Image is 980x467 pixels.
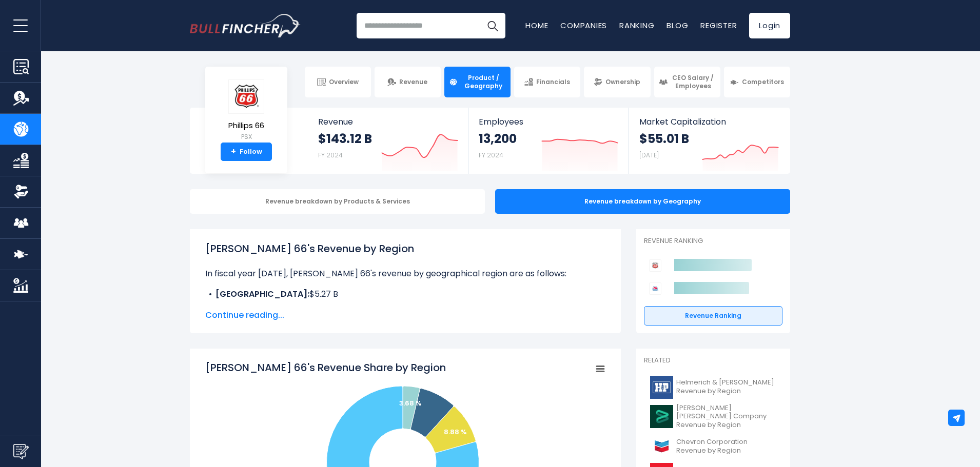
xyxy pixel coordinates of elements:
button: Search [480,13,505,38]
span: Chevron Corporation Revenue by Region [676,438,776,455]
span: Ownership [605,78,640,86]
span: Financials [536,78,570,86]
a: Market Capitalization $55.01 B [DATE] [629,108,789,174]
a: +Follow [221,143,272,161]
span: Phillips 66 [228,121,264,130]
a: Financials [514,67,580,97]
img: Marathon Petroleum Corporation competitors logo [649,282,661,295]
a: Chevron Corporation Revenue by Region [644,432,782,460]
a: Register [700,20,737,31]
a: Revenue Ranking [644,306,782,326]
a: Home [525,20,548,31]
img: Ownership [13,184,29,199]
strong: $55.01 B [639,131,689,147]
strong: 13,200 [479,131,517,147]
a: Companies [560,20,607,31]
span: Market Capitalization [639,117,779,127]
img: Phillips 66 competitors logo [649,259,661,272]
span: Product / Geography [461,74,506,90]
a: Phillips 66 PSX [228,79,265,143]
span: Continue reading... [205,309,605,321]
p: Revenue Ranking [644,237,782,246]
a: [PERSON_NAME] [PERSON_NAME] Company Revenue by Region [644,401,782,433]
span: Overview [329,78,359,86]
small: FY 2024 [479,151,503,159]
small: [DATE] [639,151,659,159]
img: BKR logo [650,405,673,428]
a: Login [749,13,790,38]
div: Revenue breakdown by Geography [495,189,790,214]
a: Revenue $143.12 B FY 2024 [308,108,468,174]
strong: + [231,147,236,156]
img: HP logo [650,376,673,399]
text: 3.68 % [399,398,422,408]
a: Helmerich & [PERSON_NAME] Revenue by Region [644,373,782,401]
img: Bullfincher logo [190,14,301,37]
a: Competitors [724,67,790,97]
span: Helmerich & [PERSON_NAME] Revenue by Region [676,378,776,396]
span: Competitors [742,78,784,86]
span: Employees [479,117,618,127]
a: CEO Salary / Employees [654,67,720,97]
a: Ownership [584,67,650,97]
strong: $143.12 B [318,131,372,147]
b: [GEOGRAPHIC_DATA]: [215,288,309,300]
a: Ranking [619,20,654,31]
a: Product / Geography [444,67,511,97]
span: Revenue [318,117,458,127]
text: 8.88 % [444,427,467,437]
a: Go to homepage [190,14,300,37]
span: [PERSON_NAME] [PERSON_NAME] Company Revenue by Region [676,404,776,430]
span: Revenue [399,78,427,86]
p: In fiscal year [DATE], [PERSON_NAME] 66's revenue by geographical region are as follows: [205,268,605,280]
div: Revenue breakdown by Products & Services [190,189,485,214]
a: Blog [667,20,688,31]
li: $5.27 B [205,288,605,300]
img: CVX logo [650,435,673,458]
p: Related [644,356,782,365]
b: Other Geographical Areas: [215,300,328,312]
h1: [PERSON_NAME] 66's Revenue by Region [205,241,605,256]
a: Overview [305,67,371,97]
a: Revenue [375,67,441,97]
tspan: [PERSON_NAME] 66's Revenue Share by Region [205,360,446,375]
li: $11.58 B [205,300,605,313]
a: Employees 13,200 FY 2024 [468,108,628,174]
small: PSX [228,132,264,141]
span: CEO Salary / Employees [671,74,716,90]
small: FY 2024 [318,151,343,159]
